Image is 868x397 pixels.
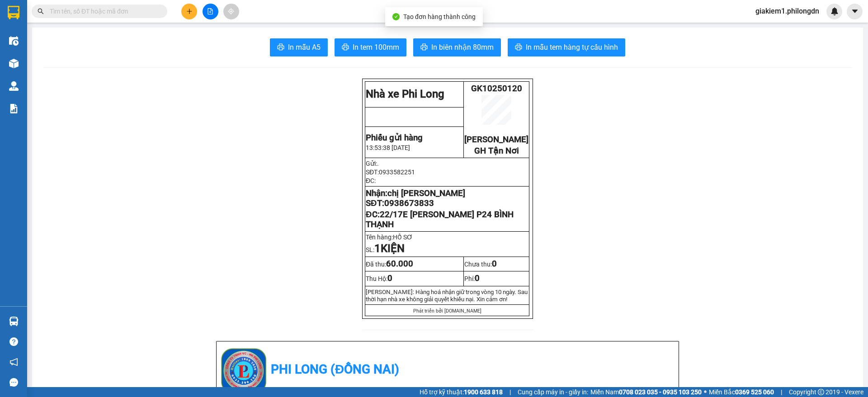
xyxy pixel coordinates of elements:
[818,389,824,395] span: copyright
[9,337,18,346] span: question-circle
[748,5,826,17] span: giakiem1.philongdn
[8,8,80,28] div: [PERSON_NAME]
[9,317,19,326] img: warehouse-icon
[413,308,481,314] span: Phát triển bởi [DOMAIN_NAME]
[518,387,588,397] span: Cung cấp máy in - giấy in:
[9,81,19,91] img: warehouse-icon
[420,43,428,52] span: printer
[366,234,528,241] p: Tên hàng:
[492,259,497,269] span: 0
[223,4,239,19] button: aim
[9,358,18,366] span: notification
[379,168,415,176] span: 0933582251
[221,348,266,393] img: logo.jpg
[203,4,218,19] button: file-add
[384,198,434,208] span: 0938673833
[8,8,22,17] span: Gửi:
[392,13,400,20] span: check-circle
[526,42,618,53] span: In mẫu tem hàng tự cấu hình
[86,53,137,84] span: HÀNG XANH
[366,168,415,176] span: SĐT:
[38,8,44,14] span: search
[288,42,321,53] span: In mẫu A5
[8,6,19,19] img: logo-vxr
[847,4,863,19] button: caret-down
[86,8,150,29] div: Hàng Xanh
[353,42,399,53] span: In tem 100mm
[366,160,528,167] p: Gửi:
[851,7,859,15] span: caret-down
[366,88,444,100] strong: Nhà xe Phi Long
[86,29,150,40] div: TRÍ
[366,133,423,143] strong: Phiếu gửi hàng
[431,42,494,53] span: In biên nhận 80mm
[590,387,702,397] span: Miền Nam
[420,387,503,397] span: Hỗ trợ kỹ thuật:
[387,188,465,198] span: chị [PERSON_NAME]
[342,43,349,52] span: printer
[86,40,150,53] div: 0384993031
[86,58,99,67] span: DĐ:
[9,36,19,46] img: warehouse-icon
[366,144,410,151] span: 13:53:38 [DATE]
[386,259,413,269] span: 60.000
[366,177,376,184] span: ĐC:
[271,362,399,377] b: Phi Long (Đồng Nai)
[366,188,465,208] strong: Nhận: SĐT:
[366,210,513,229] span: 22/17E [PERSON_NAME] P24 BÌNH THẠNH
[464,271,529,286] td: Phí:
[270,38,328,56] button: printerIn mẫu A5
[735,388,774,396] strong: 0369 525 060
[365,271,464,286] td: Thu Hộ:
[508,38,625,56] button: printerIn mẫu tem hàng tự cấu hình
[366,289,528,303] span: [PERSON_NAME]: Hàng hoá nhận giữ trong vòng 10 ngày. Sau thời hạn nhà xe không giải quy...
[515,43,522,52] span: printer
[335,38,406,56] button: printerIn tem 100mm
[8,28,80,39] div: .
[50,6,156,16] input: Tìm tên, số ĐT hoặc mã đơn
[471,84,522,93] span: GK10250120
[619,388,702,396] strong: 0708 023 035 - 0935 103 250
[374,242,381,255] span: 1
[365,257,464,271] td: Đã thu:
[377,160,379,167] span: .
[207,8,213,14] span: file-add
[86,9,108,18] span: Nhận:
[228,8,234,14] span: aim
[464,135,528,145] span: [PERSON_NAME]
[704,390,707,394] span: ⚪️
[387,273,392,283] span: 0
[186,8,193,14] span: plus
[709,387,774,397] span: Miền Bắc
[9,378,18,387] span: message
[366,210,513,229] span: ĐC:
[403,13,476,20] span: Tạo đơn hàng thành công
[277,43,284,52] span: printer
[9,59,19,68] img: warehouse-icon
[8,39,80,51] div: 0972965060
[381,242,405,255] strong: KIỆN
[464,388,503,396] strong: 1900 633 818
[413,38,501,56] button: printerIn biên nhận 80mm
[830,7,839,15] img: icon-new-feature
[474,146,519,156] span: GH Tận Nơi
[781,387,782,397] span: |
[181,4,197,19] button: plus
[9,104,19,113] img: solution-icon
[509,387,511,397] span: |
[366,246,405,253] span: SL:
[475,273,480,283] span: 0
[393,234,417,241] span: HỒ SƠ
[464,257,529,271] td: Chưa thu:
